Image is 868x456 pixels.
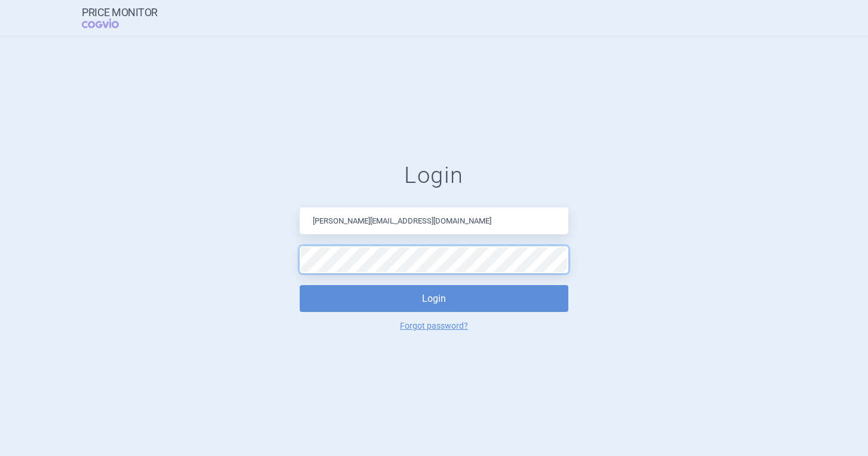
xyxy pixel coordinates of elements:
[300,285,568,312] button: Login
[400,322,468,330] a: Forgot password?
[300,162,568,189] h1: Login
[82,7,158,29] a: Price MonitorCOGVIO
[82,19,136,28] span: COGVIO
[300,207,568,234] input: Email
[82,7,158,19] strong: Price Monitor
